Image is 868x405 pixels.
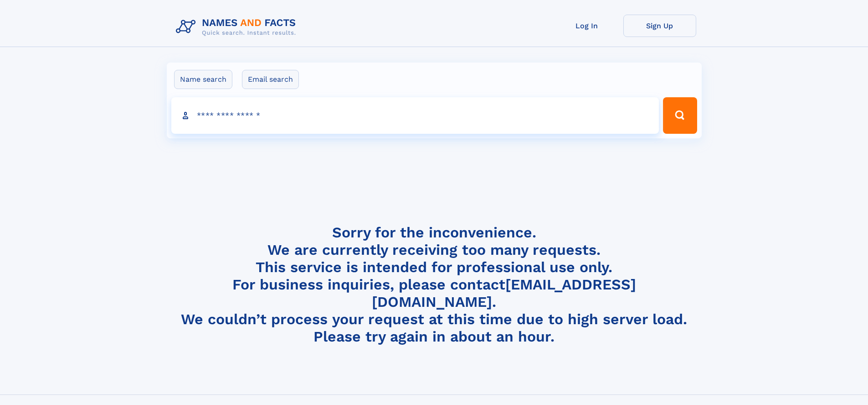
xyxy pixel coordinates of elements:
[172,224,696,346] h4: Sorry for the inconvenience. We are currently receiving too many requests. This service is intend...
[663,97,697,134] button: Search Button
[171,97,659,134] input: search input
[372,276,636,310] a: [EMAIL_ADDRESS][DOMAIN_NAME]
[242,70,299,89] label: Email search
[172,15,303,39] img: Logo Names and Facts
[550,15,623,37] a: Log In
[174,70,232,89] label: Name search
[623,15,696,37] a: Sign Up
